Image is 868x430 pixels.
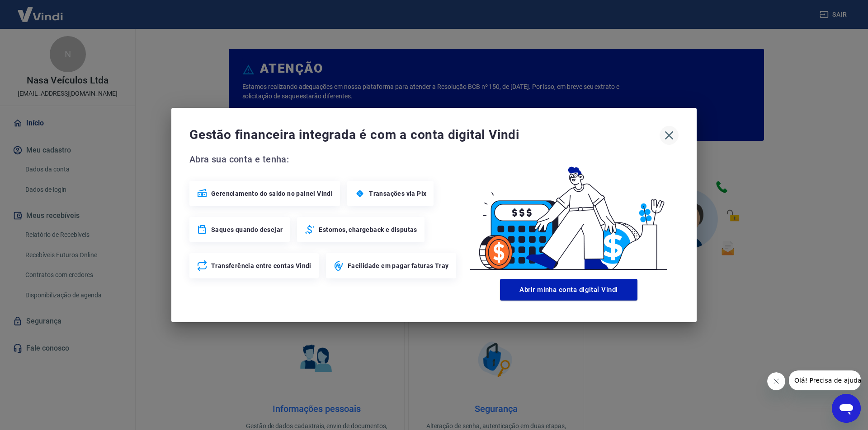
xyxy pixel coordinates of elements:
span: Estornos, chargeback e disputas [319,225,417,234]
span: Abra sua conta e tenha: [189,152,459,166]
iframe: Fechar mensagem [767,372,785,390]
iframe: Mensagem da empresa [789,370,861,390]
span: Saques quando desejar [211,225,283,234]
span: Olá! Precisa de ajuda? [5,6,76,14]
button: Abrir minha conta digital Vindi [500,279,637,301]
span: Gestão financeira integrada é com a conta digital Vindi [189,126,660,144]
span: Facilidade em pagar faturas Tray [348,261,449,270]
img: Good Billing [459,152,679,275]
iframe: Botão para abrir a janela de mensagens [832,394,861,423]
span: Gerenciamento do saldo no painel Vindi [211,189,333,198]
span: Transferência entre contas Vindi [211,261,311,270]
span: Transações via Pix [369,189,426,198]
